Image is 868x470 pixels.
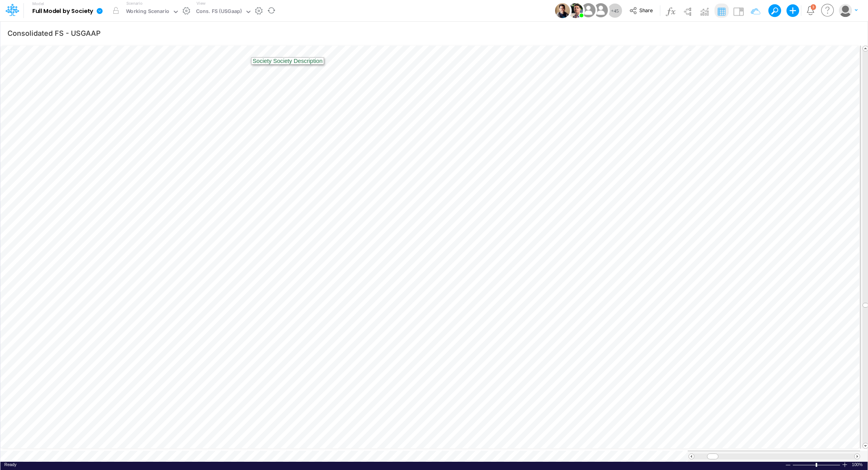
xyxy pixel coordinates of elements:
[592,2,609,19] img: User Image Icon
[792,462,842,468] div: Zoom
[639,7,653,13] span: Share
[568,3,583,18] img: User Image Icon
[196,7,242,17] div: Cons. FS (USGaap)
[842,462,848,468] div: Zoom In
[611,8,619,13] span: + 45
[555,3,570,18] img: User Image Icon
[196,0,205,6] label: View
[816,463,817,467] div: Zoom
[126,7,170,17] div: Working Scenario
[785,462,791,468] div: Zoom Out
[32,8,93,15] b: Full Model by Society
[812,5,814,9] div: 3 unread items
[4,462,17,467] span: Ready
[806,6,815,15] a: Notifications
[7,25,696,41] input: Type a title here
[852,462,864,468] span: 100%
[126,0,143,6] label: Scenario
[579,2,597,19] img: User Image Icon
[4,462,17,468] div: In Ready mode
[626,5,658,17] button: Share
[32,2,44,6] label: Model
[852,462,864,468] div: Zoom level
